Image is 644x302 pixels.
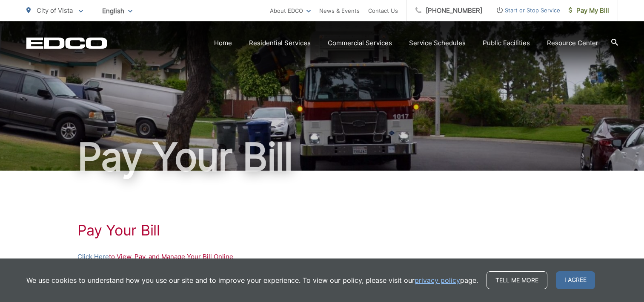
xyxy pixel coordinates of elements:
[77,252,567,262] p: to View, Pay, and Manage Your Bill Online
[409,38,466,48] a: Service Schedules
[37,6,73,15] span: City of Vista
[214,38,232,48] a: Home
[249,38,311,48] a: Residential Services
[556,271,595,289] span: I agree
[96,3,139,18] span: English
[77,252,109,262] a: Click Here
[487,271,547,289] a: Tell me more
[328,38,392,48] a: Commercial Services
[368,6,398,16] a: Contact Us
[415,275,460,285] a: privacy policy
[26,37,107,49] a: EDCD logo. Return to the homepage.
[319,6,360,16] a: News & Events
[483,38,530,48] a: Public Facilities
[77,222,567,239] h1: Pay Your Bill
[547,38,598,48] a: Resource Center
[26,136,618,178] h1: Pay Your Bill
[26,275,478,285] p: We use cookies to understand how you use our site and to improve your experience. To view our pol...
[270,6,311,16] a: About EDCO
[569,6,609,16] span: Pay My Bill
